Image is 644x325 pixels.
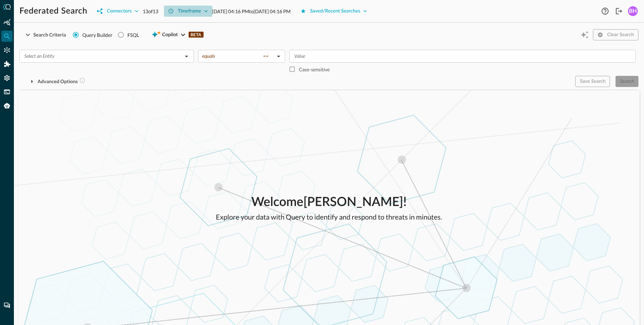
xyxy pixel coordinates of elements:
[1,17,13,28] div: Summary Insights
[38,77,85,86] div: Advanced Options
[296,6,372,17] button: Saved/Recent Searches
[613,6,625,17] button: Logout
[107,7,131,16] div: Connectors
[291,52,633,61] input: Value
[216,212,442,222] p: Explore your data with Query to identify and respond to threats in minutes.
[310,7,361,16] div: Saved/Recent Searches
[299,66,330,73] p: Case-sensitive
[628,6,638,16] div: BH
[212,8,291,15] p: [DATE] 04:16 PM to [DATE] 04:16 PM
[143,8,158,15] p: 13 of 13
[82,31,113,39] span: Query Builder
[216,193,442,212] p: Welcome [PERSON_NAME] !
[19,29,70,40] button: Search Criteria
[93,6,142,17] button: Connectors
[33,31,66,39] div: Search Criteria
[147,29,207,40] button: CopilotBETA
[1,300,13,311] div: Chat
[1,100,13,111] div: Query Agent
[202,53,215,59] span: equals
[202,53,274,59] div: equals
[19,76,90,87] button: Advanced Options
[189,32,204,38] p: BETA
[1,86,13,97] div: FSQL
[1,31,13,42] div: Federated Search
[263,53,269,59] span: ==
[182,51,191,61] button: Open
[178,7,201,16] div: Timeframe
[162,31,178,39] span: Copilot
[2,58,13,70] div: Addons
[1,72,13,84] div: Settings
[600,6,611,17] button: Help
[164,6,212,17] button: Timeframe
[127,31,139,39] div: FSQL
[22,52,180,61] input: Select an Entity
[19,6,87,17] h1: Federated Search
[1,45,13,56] div: Connectors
